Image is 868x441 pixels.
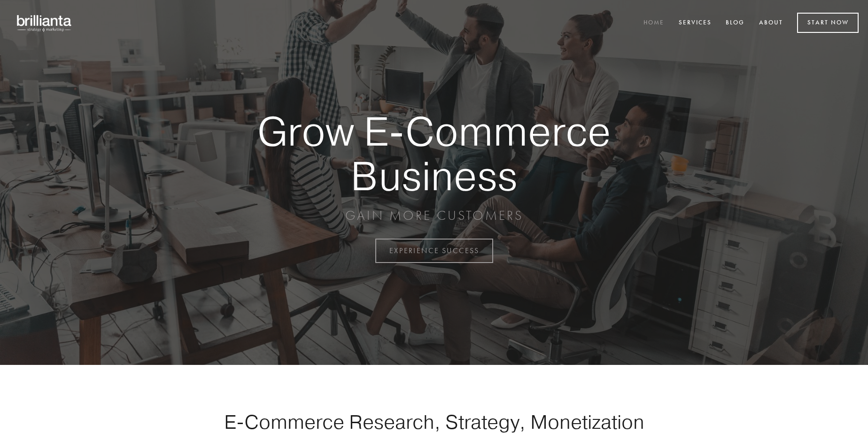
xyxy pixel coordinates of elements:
a: Home [637,15,670,31]
a: EXPERIENCE SUCCESS [375,239,493,263]
a: Blog [720,15,751,31]
a: Start Now [797,13,859,33]
strong: Grow E-Commerce Business [225,109,643,198]
img: brillianta - research, strategy, marketing [9,9,80,37]
p: GAIN MORE CUSTOMERS [225,207,643,224]
a: About [753,15,789,31]
h1: E-Commerce Research, Strategy, Monetization [194,410,674,433]
a: Services [673,15,718,31]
